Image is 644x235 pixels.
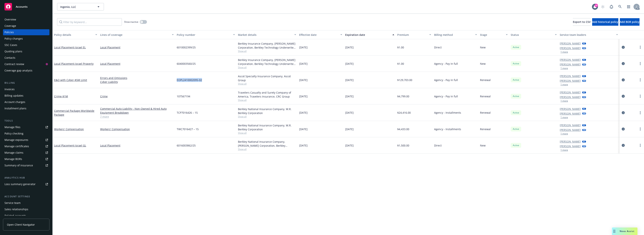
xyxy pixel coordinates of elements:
[560,128,581,132] a: [PERSON_NAME]
[177,111,198,115] span: TCP7016426 – 15
[560,90,581,94] a: [PERSON_NAME]
[3,176,49,180] div: Analytics hub
[560,33,614,37] div: Service team leaders
[3,119,49,123] div: Tools
[599,3,607,11] a: Start snowing
[434,62,458,66] span: Agency - Pay in full
[54,109,94,116] a: Commercial Package
[3,124,49,130] a: Manage files
[238,98,296,102] span: Show all
[638,94,643,98] a: more
[4,29,14,35] div: Policies
[100,115,174,119] a: 7 more
[480,143,486,147] span: New
[100,127,174,131] a: Workers' Compensation
[433,30,479,39] button: Billing method
[299,127,308,131] span: [DATE]
[74,144,86,147] span: - Israel GL
[177,94,190,98] span: 107567194
[595,4,598,7] div: 35
[175,30,236,39] button: Policy number
[621,143,625,148] a: circleInformation
[560,58,581,62] a: [PERSON_NAME]
[4,36,23,42] div: Policy changes
[612,227,617,235] div: Drag to move
[512,46,520,49] span: Active
[74,78,87,82] span: - $5M Limit
[345,94,354,98] span: [DATE]
[4,68,32,74] div: Coverage gap analysis
[345,127,354,131] span: [DATE]
[509,30,558,39] button: Status
[299,111,308,115] span: [DATE]
[620,18,640,26] button: Add BOR policy
[100,33,170,37] div: Lines of coverage
[592,18,618,26] button: Add historical policy
[4,137,28,143] div: Manage exposures
[4,150,23,156] div: Manage claims
[345,45,354,49] span: [DATE]
[561,100,568,102] button: 1 more
[573,18,591,26] button: Export to CSV
[238,82,296,85] span: Show all
[3,150,49,156] a: Manage claims
[4,124,20,130] div: Manage files
[3,105,49,111] a: Installment plans
[3,29,49,35] a: Policies
[344,30,396,39] button: Expiration date
[621,61,625,66] a: circleInformation
[4,181,36,187] div: Loss summary generator
[3,131,49,137] a: Policy checking
[3,17,49,23] a: Overview
[177,78,202,82] span: EOPL2410002095-02
[608,3,615,11] a: Report a Bug
[16,5,28,8] span: Accounts
[638,143,643,148] a: more
[57,3,104,11] button: Ingenio, LLC
[177,143,196,147] span: 6016003862/25
[100,45,174,49] a: Local Placement
[345,143,354,147] span: [DATE]
[4,206,28,212] div: Sales relationships
[4,86,15,92] div: Invoices
[560,107,581,111] a: [PERSON_NAME]
[592,20,618,24] span: Add historical policy
[561,51,568,53] button: 1 more
[177,33,231,37] div: Policy number
[345,62,354,66] span: [DATE]
[4,156,22,162] div: Manage BORs
[616,3,624,11] a: Search
[480,111,491,115] span: Renewal
[3,48,49,54] a: Quoting plans
[480,33,504,37] div: Stage
[396,30,432,39] button: Premium
[4,55,15,61] div: Contacts
[4,17,16,23] div: Overview
[57,18,122,26] input: Filter by keyword...
[4,99,25,105] div: Account charges
[4,93,23,99] div: Billing updates
[561,116,568,119] button: 1 more
[561,83,568,86] button: 1 more
[612,227,637,235] button: Nova Assist
[560,140,581,143] a: [PERSON_NAME]
[3,143,49,149] a: Manage certificates
[3,68,49,74] a: Coverage gap analysis
[238,33,292,37] div: Market details
[74,62,94,65] span: - Israel Property
[560,144,581,148] a: [PERSON_NAME]
[3,137,49,143] span: Manage exposures
[4,48,22,54] div: Quoting plans
[397,45,404,49] span: $1.00
[100,143,174,147] a: Local Placement
[638,110,643,115] a: more
[236,30,298,39] button: Market details
[100,107,174,111] a: Commercial Auto Liability - Non-Owned & Hired Auto
[621,127,625,131] a: circleInformation
[561,67,568,69] button: 1 more
[621,45,625,50] a: circleInformation
[434,94,458,98] span: Agency - Pay in full
[238,148,296,151] span: Show all
[299,33,338,37] div: Effective date
[560,62,581,66] a: [PERSON_NAME]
